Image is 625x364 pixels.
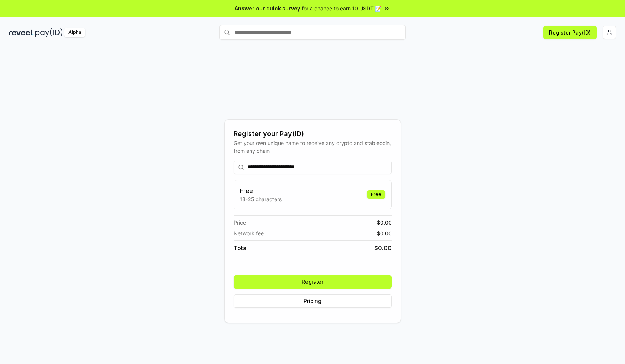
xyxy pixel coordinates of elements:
img: reveel_dark [9,28,34,37]
button: Register [234,275,392,289]
span: $ 0.00 [374,244,392,252]
span: Price [234,219,246,226]
p: 13-25 characters [240,195,282,203]
div: Free [367,190,385,199]
button: Register Pay(ID) [543,26,597,39]
span: $ 0.00 [377,219,392,226]
span: Answer our quick survey [235,4,300,12]
span: Network fee [234,229,264,237]
div: Get your own unique name to receive any crypto and stablecoin, from any chain [234,139,392,155]
h3: Free [240,186,282,195]
div: Register your Pay(ID) [234,129,392,139]
button: Pricing [234,294,392,308]
span: Total [234,244,248,252]
span: $ 0.00 [377,229,392,237]
span: for a chance to earn 10 USDT 📝 [302,4,381,12]
div: Alpha [64,28,85,37]
img: pay_id [35,28,63,37]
